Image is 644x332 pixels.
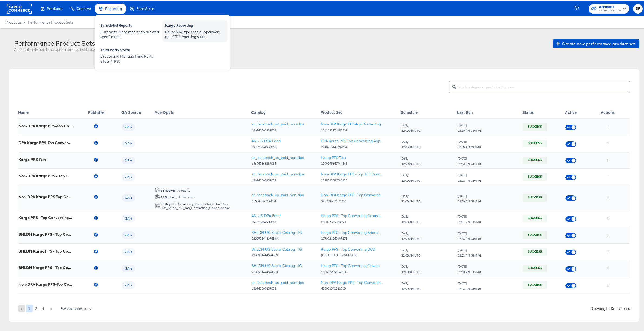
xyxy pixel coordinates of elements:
div: Kargo PPS Test [18,156,46,161]
div: [CREDIT_CARD_NUMBER] [321,252,375,256]
div: 191321664900863 [251,144,281,148]
div: BHLDN-US-Social Catalog - IG [251,262,302,267]
div: stitcher-ace-pps/production/3164/Non-DPA_Kargo_PPS_Top_Converting_Celandine.csv [160,201,251,209]
a: Non-DPA Kargo PPS-Top Converting Apparel [321,121,383,126]
input: Search performance product set by name [456,78,630,89]
span: GA 4 [122,249,135,253]
div: Automatically build and update product sets based on your Google Analytics performance data [14,46,174,51]
div: Success [523,214,547,221]
div: Kargo PPS - Top Converting Celandine Collection [18,214,72,219]
div: Non-DPA Kargo PPS Top Converting Celandine [18,194,72,198]
span: 2 [35,304,37,311]
div: 12:00 AM UTC [401,253,421,256]
a: Performance Product Sets [28,19,73,23]
div: 12:00 AM UTC [401,286,421,290]
div: 12:03 AM GMT-01 [457,161,482,165]
div: BHLDN Kargo PPS - Top Converting Gowns [18,264,72,269]
button: 3 [39,304,46,311]
div: Non-DPA Kargo PPS-Top Converting Apparel [18,123,72,127]
div: Daily [401,230,421,234]
div: 2288931444674963 [251,269,302,273]
div: an_facebook_us_paid_non-dpa [251,279,304,284]
div: Showing 1 - 10 of 27 items [591,305,630,310]
div: Active [565,108,601,114]
a: Kargo PPS Test [321,154,347,159]
div: BHLDN Kargo PPS - Top Converting LWD [18,248,72,252]
div: 2718715448332054 [321,144,383,148]
div: Daily [401,247,421,251]
div: 453086341081510 [321,285,383,289]
div: 12:00 AM UTC [401,178,421,181]
div: Last Run [457,108,522,114]
div: Success [523,155,547,163]
div: 656947363287054 [251,285,304,289]
a: BHLDN-US-Social Catalog - IG [251,246,302,251]
div: [DATE] [457,139,482,142]
div: [DATE] [457,280,482,284]
div: GA Source [121,108,155,114]
div: Kargo PPS - Top Converting Celandine Collection [321,212,383,217]
div: [DATE] [457,230,482,234]
div: [DATE] [457,155,482,159]
button: 2 [33,304,39,311]
div: Non-DPA Kargo PPS - Top Converting All Products [321,279,383,284]
div: 896057569183898 [321,219,383,223]
div: Rows per page: [60,306,83,309]
span: Accounts [599,3,621,9]
div: 12:01 AM GMT-01 [457,219,482,223]
div: 1241621174658537 [321,127,383,131]
span: Products [47,5,62,10]
span: GA 4 [122,140,135,145]
div: Success [523,247,547,255]
span: GA 4 [122,282,135,286]
div: Kargo PPS - Top Converting Bridesmaid/Wedding Guest [321,229,383,234]
a: an_facebook_us_paid_non-dpa [251,121,304,126]
div: Daily [401,122,421,126]
div: 12:00 AM GMT-01 [457,128,482,131]
div: Actions [601,108,630,114]
a: AN-US-DPA Feed [251,137,281,142]
span: SF [635,5,640,11]
div: 12:00 AM GMT-01 [457,198,482,202]
div: Catalog [251,108,321,114]
div: Daily [401,214,421,217]
div: Daily [401,193,421,197]
a: BHLDN-US-Social Catalog - IG [251,229,302,234]
a: Non-DPA Kargo PPS - Top 100 Dresses [321,171,383,176]
span: GA 4 [122,232,135,236]
span: GA 4 [122,124,135,128]
div: Success [523,264,547,271]
button: SF [633,3,643,12]
div: Name [18,108,88,114]
div: Non-DPA Kargo PPS - Top 100 Dresses [18,173,72,177]
span: 1 [28,304,30,311]
div: Daily [401,264,421,267]
div: 945759587619077 [321,198,383,202]
div: [DATE] [457,247,482,251]
div: Success [523,122,547,130]
span: ANTHROPOLOGIE [599,8,621,12]
span: Create new performance product set [557,39,635,46]
a: an_facebook_us_paid_non-dpa [251,171,304,176]
div: us-east-2 [160,188,190,191]
a: an_facebook_us_paid_non-dpa [251,191,304,197]
div: Success [523,139,547,146]
div: Product Set [321,108,401,114]
div: 1215032386793325 [321,177,383,181]
span: Creative [77,5,91,10]
a: Kargo PPS - Top Converting LWD [321,246,375,251]
button: Create new performance product set [553,38,639,47]
div: 2288931444674963 [251,252,302,256]
div: AN-US-DPA Feed [251,212,281,217]
div: [DATE] [457,193,482,197]
div: Non-DPA Kargo PPS - Top Converting Celandine Collection [321,191,383,197]
div: 12:00 AM GMT-01 [457,144,482,148]
div: DPA Kargo PPS-Top Converting Apparel [18,140,72,144]
a: an_facebook_us_paid_non-dpa [251,154,304,159]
